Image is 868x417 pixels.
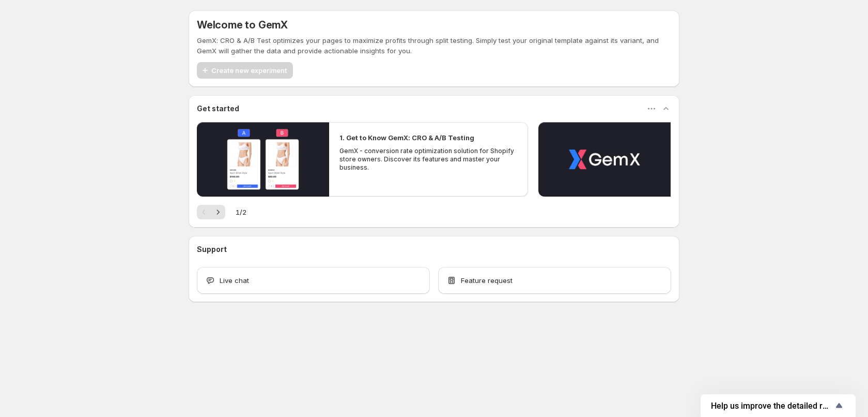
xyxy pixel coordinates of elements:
span: Feature request [461,275,513,286]
span: 1 / 2 [236,207,246,217]
h3: Get started [197,103,239,114]
button: Next [211,205,225,219]
span: Help us improve the detailed report for A/B campaigns [711,401,833,411]
span: Live chat [220,275,249,286]
button: Show survey - Help us improve the detailed report for A/B campaigns [711,399,845,412]
nav: Pagination [197,205,225,219]
button: Play video [197,122,329,197]
p: GemX - conversion rate optimization solution for Shopify store owners. Discover its features and ... [339,147,517,172]
button: Play video [538,122,671,197]
h2: 1. Get to Know GemX: CRO & A/B Testing [339,132,474,143]
h3: Support [197,244,227,255]
p: GemX: CRO & A/B Test optimizes your pages to maximize profits through split testing. Simply test ... [197,35,671,56]
h5: Welcome to GemX [197,19,288,31]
